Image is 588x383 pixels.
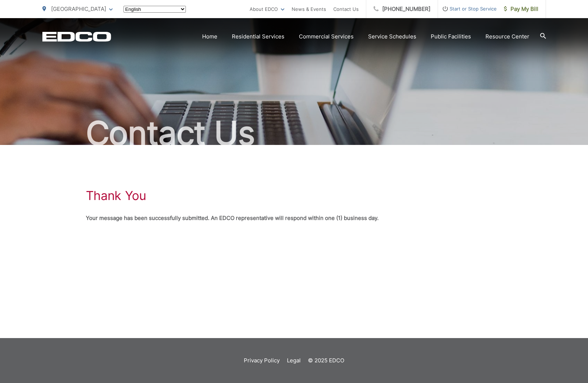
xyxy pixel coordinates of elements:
[333,5,359,13] a: Contact Us
[368,32,416,41] a: Service Schedules
[42,115,546,151] h2: Contact Us
[86,188,146,203] h1: Thank You
[202,32,217,41] a: Home
[308,356,344,365] p: © 2025 EDCO
[42,32,111,42] a: EDCD logo. Return to the homepage.
[504,5,538,13] span: Pay My Bill
[51,5,106,12] span: [GEOGRAPHIC_DATA]
[485,32,529,41] a: Resource Center
[431,32,471,41] a: Public Facilities
[250,5,284,13] a: About EDCO
[292,5,326,13] a: News & Events
[299,32,354,41] a: Commercial Services
[244,356,280,365] a: Privacy Policy
[232,32,284,41] a: Residential Services
[287,356,301,365] a: Legal
[124,6,186,13] select: Select a language
[86,215,379,221] strong: Your message has been successfully submitted. An EDCO representative will respond within one (1) ...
